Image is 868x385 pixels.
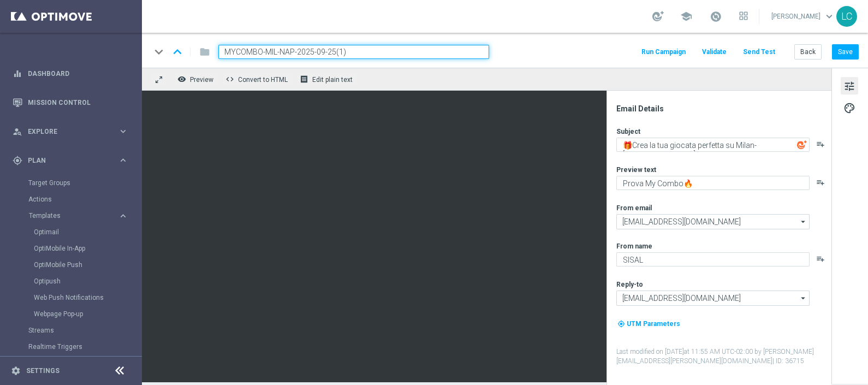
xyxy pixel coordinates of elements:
[118,155,128,165] i: keyboard_arrow_right
[225,75,234,84] span: code
[702,48,727,56] span: Validate
[741,45,777,60] button: Send Test
[218,45,489,59] input: Enter a unique template name
[28,59,128,88] a: Dashboard
[34,240,141,257] div: OptiMobile In-App
[816,178,825,187] button: playlist_add
[28,88,128,117] a: Mission Control
[28,322,141,339] div: Streams
[34,310,114,318] a: Webpage Pop-up
[28,179,114,187] a: Target Groups
[175,72,218,86] button: remove_red_eye Preview
[816,140,825,149] button: playlist_add
[12,127,129,136] button: person_search Explore keyboard_arrow_right
[28,128,118,135] span: Explore
[616,347,830,366] label: Last modified on [DATE] at 11:55 AM UTC-02:00 by [PERSON_NAME][EMAIL_ADDRESS][PERSON_NAME][DOMAIN...
[13,69,22,79] i: equalizer
[118,211,128,221] i: keyboard_arrow_right
[841,77,858,94] button: tune
[616,104,830,114] div: Email Details
[13,156,22,165] i: gps_fixed
[797,140,807,150] img: optiGenie.svg
[28,191,141,208] div: Actions
[823,10,835,22] span: keyboard_arrow_down
[13,156,118,165] div: Plan
[843,101,855,115] span: palette
[34,228,114,236] a: Optimail
[836,6,857,27] div: LC
[12,98,129,107] button: Mission Control
[29,212,118,219] div: Templates
[12,156,129,165] button: gps_fixed Plan keyboard_arrow_right
[28,326,114,335] a: Streams
[841,99,858,116] button: palette
[616,165,656,174] label: Preview text
[13,127,118,137] div: Explore
[617,320,625,328] i: my_location
[680,10,692,22] span: school
[794,44,822,60] button: Back
[28,208,141,322] div: Templates
[34,293,114,302] a: Web Push Notifications
[616,280,643,289] label: Reply-to
[640,45,687,60] button: Run Campaign
[616,242,652,251] label: From name
[28,342,114,351] a: Realtime Triggers
[28,157,118,164] span: Plan
[616,214,810,229] input: Select
[300,75,308,84] i: receipt
[26,368,60,374] a: Settings
[772,357,804,365] span: | ID: 36715
[12,69,129,78] button: equalizer Dashboard
[28,195,114,204] a: Actions
[832,44,859,60] button: Save
[627,320,680,328] span: UTM Parameters
[798,215,809,229] i: arrow_drop_down
[312,76,353,84] span: Edit plain text
[616,204,652,212] label: From email
[34,306,141,322] div: Webpage Pop-up
[177,75,186,84] i: remove_red_eye
[34,260,114,269] a: OptiMobile Push
[34,273,141,289] div: Optipush
[798,291,809,305] i: arrow_drop_down
[34,244,114,253] a: OptiMobile In-App
[34,277,114,286] a: Optipush
[34,289,141,306] div: Web Push Notifications
[616,127,640,136] label: Subject
[28,339,141,355] div: Realtime Triggers
[169,44,186,60] i: keyboard_arrow_up
[616,318,681,330] button: my_location UTM Parameters
[13,88,128,117] div: Mission Control
[816,254,825,263] button: playlist_add
[616,291,810,306] input: Select
[297,72,358,86] button: receipt Edit plain text
[770,8,836,25] a: [PERSON_NAME]keyboard_arrow_down
[13,127,22,137] i: person_search
[11,366,21,376] i: settings
[28,175,141,191] div: Target Groups
[843,79,855,93] span: tune
[190,76,213,84] span: Preview
[34,224,141,240] div: Optimail
[223,72,293,86] button: code Convert to HTML
[700,45,728,60] button: Validate
[118,126,128,137] i: keyboard_arrow_right
[28,211,129,220] button: Templates keyboard_arrow_right
[29,212,107,219] span: Templates
[34,257,141,273] div: OptiMobile Push
[238,76,288,84] span: Convert to HTML
[13,59,128,88] div: Dashboard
